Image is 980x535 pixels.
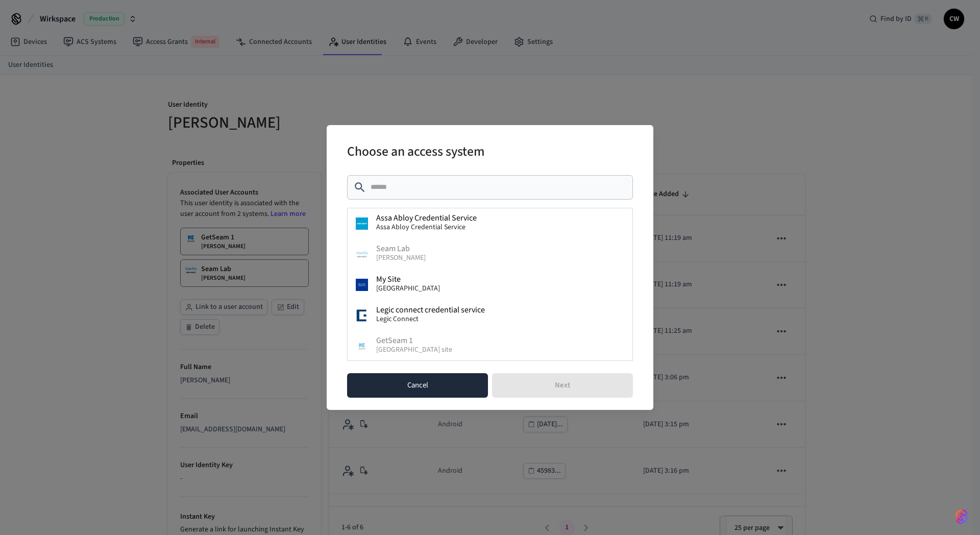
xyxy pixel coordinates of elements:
span: Assa Abloy Credential Service [376,214,477,222]
span: [PERSON_NAME] [376,253,426,263]
span: [GEOGRAPHIC_DATA] site [376,345,452,355]
span: Legic connect credential service [376,306,485,314]
button: Assa Abloy Credential ServiceAssa Abloy Credential ServiceAssa Abloy Credential Service [348,208,632,239]
img: My Site [356,279,368,291]
button: Legic connect credential serviceLegic connect credential serviceLegic Connect [348,300,632,331]
span: Seam Lab [376,245,410,253]
h2: Choose an access system [347,137,484,159]
span: Legic Connect [376,314,419,325]
button: GetSeam 1GetSeam 1[GEOGRAPHIC_DATA] site [348,331,632,361]
span: My Site [376,275,401,283]
button: Cancel [347,373,488,398]
img: GetSeam 1 [356,340,368,352]
button: My SiteMy Site[GEOGRAPHIC_DATA] [348,270,632,300]
img: SeamLogoGradient.69752ec5.svg [955,508,968,525]
img: Assa Abloy Credential Service [356,217,368,230]
span: [GEOGRAPHIC_DATA] [376,283,440,294]
span: Assa Abloy Credential Service [376,222,465,233]
span: GetSeam 1 [376,336,413,345]
img: Legic connect credential service [356,309,368,322]
img: Seam Lab [356,248,368,260]
button: Seam LabSeam Lab[PERSON_NAME] [348,239,632,270]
